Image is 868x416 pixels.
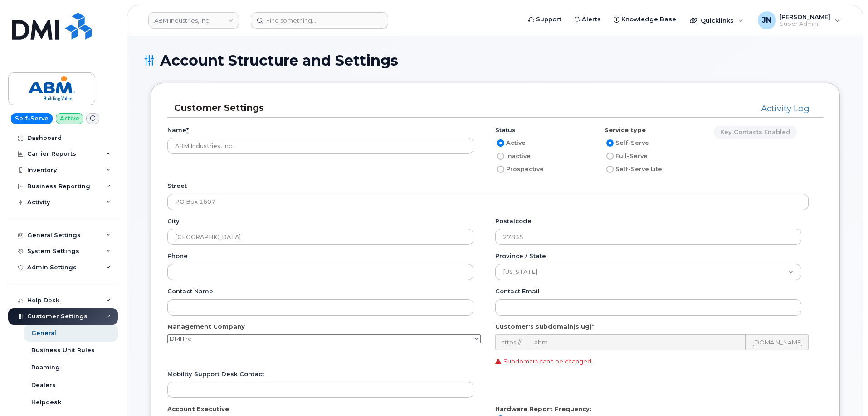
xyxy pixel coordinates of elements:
p: Subdomain can't be changed. [495,357,816,366]
input: Active [497,139,504,147]
label: Mobility Support Desk Contact [167,370,264,378]
div: https:// [495,334,527,350]
h3: Customer Settings [174,102,539,114]
input: Self-Serve [606,139,614,147]
abbr: required [186,126,189,134]
div: .[DOMAIN_NAME] [746,334,809,350]
label: Self-Serve [605,138,649,148]
label: Account Executive [167,405,229,413]
label: Active [495,138,526,148]
input: Inactive [497,153,504,160]
label: City [167,217,180,225]
label: Management Company [167,322,245,331]
label: Inactive [495,151,531,162]
label: Customer's subdomain(slug)* [495,322,594,331]
input: Prospective [497,166,504,173]
label: Name [167,126,189,134]
input: Self-Serve Lite [606,166,614,173]
label: Prospective [495,164,544,175]
label: Province / State [495,252,546,260]
label: Full-Serve [605,151,648,162]
label: Contact name [167,287,213,296]
label: Status [495,126,516,134]
h1: Account Structure and Settings [144,53,847,68]
a: Key Contacts enabled [714,126,797,139]
label: Postalcode [495,217,532,225]
label: Self-Serve Lite [605,164,662,175]
strong: Hardware Report Frequency: [495,405,591,412]
label: Contact email [495,287,540,296]
label: Service type [605,126,646,134]
input: Full-Serve [606,153,614,160]
label: Phone [167,252,188,260]
a: Activity Log [761,103,809,114]
label: Street [167,182,187,190]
